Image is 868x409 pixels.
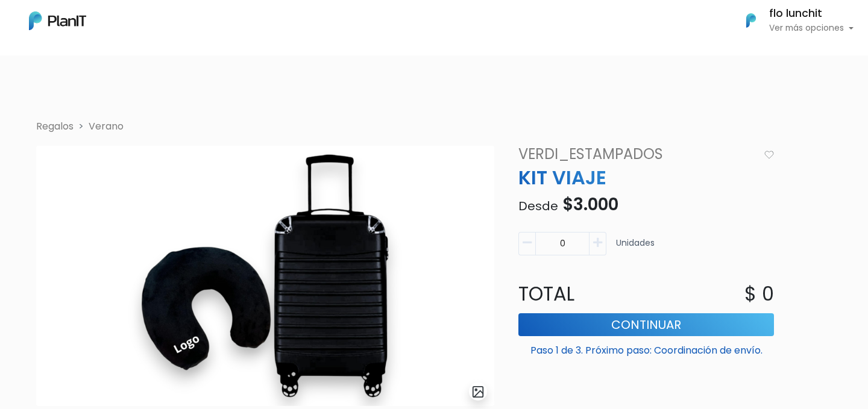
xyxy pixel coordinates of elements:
p: KIT VIAJE [511,163,781,192]
p: Ver más opciones [769,24,854,33]
img: heart_icon [764,151,774,159]
li: Regalos [36,119,74,134]
p: Total [511,279,646,308]
img: 2000___2000-Photoroom__35_.jpg [36,146,494,406]
span: Desde [518,198,558,214]
p: $ 0 [744,279,774,308]
button: PlanIt Logo flo lunchit Ver más opciones [731,5,854,36]
img: gallery-light [471,385,485,399]
img: PlanIt Logo [738,7,764,34]
nav: breadcrumb [29,119,839,136]
h4: VERDI_ESTAMPADOS [511,146,759,163]
img: PlanIt Logo [29,11,86,30]
p: Paso 1 de 3. Próximo paso: Coordinación de envío. [518,339,774,358]
span: $3.000 [562,193,618,216]
a: Verano [89,119,124,133]
button: Continuar [518,313,774,336]
h6: flo lunchit [769,8,854,19]
p: Unidades [616,237,655,260]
